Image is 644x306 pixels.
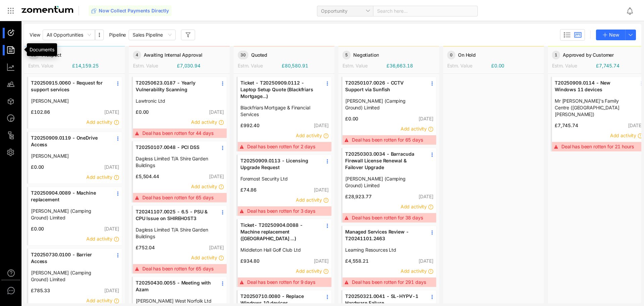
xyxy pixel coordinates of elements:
[144,52,202,58] span: Awaiting Internal Approval
[28,63,53,68] span: Estm. Value
[31,269,108,283] a: [PERSON_NAME] (Camping Ground) Limited
[132,141,227,203] div: T20250107.0048 - PCI DSSDagless Limited T/A Shire Garden Buildings£5,504.44[DATE]Add activityDeal...
[99,7,169,14] span: Now Collect Payments Directly
[352,137,423,143] span: Deal has been rotten for 65 days
[136,279,213,298] a: T20250430.0055 - Meeting with Azam
[133,173,159,180] span: £5,504.44
[136,208,213,226] a: T20241107.0025 - 6.5 - PSU & CPU Issue on SHIREHOST3
[142,130,214,137] span: Deal has been rotten for 44 days
[491,62,504,69] span: £0.00
[240,80,318,100] span: Ticket - T20250909.0112 - Laptop Setup Quote (Blackfriars Mortgage...)
[596,62,619,69] span: £7,745.74
[314,187,329,193] span: [DATE]
[104,288,119,293] span: [DATE]
[401,204,427,209] span: Add activity
[27,132,122,184] div: T20250909.0119 - OneDrive Access[PERSON_NAME]£0.00[DATE]Add activity
[238,187,257,193] span: £74.86
[345,247,422,253] a: Learning Resources Ltd
[240,157,318,175] a: T20250909.0113 - Licensing Upgrade Request
[28,287,50,294] span: £785.33
[133,30,172,40] span: Sales Pipeline
[240,222,318,242] span: Ticket- T20250904.0088 - Machine replacement ([GEOGRAPHIC_DATA] ...)
[136,208,213,222] span: T20241107.0025 - 6.5 - PSU & CPU Issue on SHIREHOST3
[28,164,44,170] span: £0.00
[555,98,632,118] a: Mr [PERSON_NAME]'s Family Centre ([GEOGRAPHIC_DATA][PERSON_NAME])
[31,98,108,104] a: [PERSON_NAME]
[31,251,108,265] span: T20250730.0100 - Barrier Access
[345,175,422,189] a: [PERSON_NAME] (Camping Ground) Limited
[133,109,149,115] span: £0.00
[345,80,422,98] a: T20250107.0026 - CCTV Support via Sunfish
[561,143,634,150] span: Deal has been rotten for 21 hours
[191,119,217,125] span: Add activity
[314,122,329,128] span: [DATE]
[596,30,626,40] button: New
[418,194,433,199] span: [DATE]
[247,279,315,286] span: Deal has been rotten for 9 days
[142,194,214,201] span: Deal has been rotten for 65 days
[418,258,433,264] span: [DATE]
[104,109,119,115] span: [DATE]
[296,133,322,138] span: Add activity
[31,80,108,98] a: T20250915.0060 - Request for support services
[136,144,213,151] span: T20250107.0048 - PCI DSS
[401,268,427,274] span: Add activity
[209,109,224,115] span: [DATE]
[352,214,423,221] span: Deal has been rotten for 38 days
[282,62,308,69] span: £80,580.91
[626,3,639,18] div: Notifications
[136,226,213,240] a: Dagless Limited T/A Shire Garden Buildings
[136,298,213,304] a: [PERSON_NAME] West Norfolk Ltd
[345,98,422,111] span: [PERSON_NAME] (Camping Ground) Limited
[238,51,248,59] span: 30
[341,76,436,145] div: T20250107.0026 - CCTV Support via Sunfish[PERSON_NAME] (Camping Ground) Limited£0.00[DATE]Add act...
[191,255,217,260] span: Add activity
[251,52,267,58] span: Quoted
[314,258,329,264] span: [DATE]
[401,126,427,132] span: Add activity
[136,155,213,169] a: Dagless Limited T/A Shire Garden Buildings
[104,164,119,170] span: [DATE]
[247,143,315,150] span: Deal has been rotten for 2 days
[296,197,322,203] span: Add activity
[27,43,57,56] div: Documents
[136,98,213,104] a: Lawtronic Ltd
[342,115,358,122] span: £0.00
[609,31,619,39] span: New
[31,135,108,153] a: T20250909.0119 - OneDrive Access
[86,298,112,303] span: Add activity
[31,153,108,159] a: [PERSON_NAME]
[89,5,172,16] button: Now Collect Payments Directly
[552,51,560,59] span: 1
[447,51,455,59] span: 0
[610,133,636,138] span: Add activity
[236,219,332,287] div: Ticket- T20250904.0088 - Machine replacement ([GEOGRAPHIC_DATA] ...)Middleton Hall Golf Club Ltd£...
[236,76,332,152] div: Ticket - T20250909.0112 - Laptop Setup Quote (Blackfriars Mortgage...)Blackfriars Mortgage & Fina...
[133,51,141,59] span: 4
[240,104,318,118] a: Blackfriars Mortgage & Financial Services
[28,109,50,115] span: £102.86
[240,175,318,182] span: Foremost Security Ltd
[353,52,379,58] span: Negotiation
[132,76,227,138] div: T20250623.0187 - Yearly Vulnerability ScanningLawtronic Ltd£0.00[DATE]Add activityDeal has been r...
[136,80,213,93] span: T20250623.0187 - Yearly Vulnerability Scanning
[133,244,155,251] span: £752.04
[191,184,217,189] span: Add activity
[132,205,227,274] div: T20241107.0025 - 6.5 - PSU & CPU Issue on SHIREHOST3Dagless Limited T/A Shire Garden Buildings£75...
[238,63,263,68] span: Estm. Value
[342,63,367,68] span: Estm. Value
[341,225,436,287] div: Managed Services Review - T20241101.2463Learning Resources Ltd£4,558.21[DATE]Add activityDeal has...
[240,157,318,171] span: T20250909.0113 - Licensing Upgrade Request
[104,226,119,232] span: [DATE]
[342,193,372,200] span: £28,923.77
[21,6,73,13] img: Zomentum Logo
[240,80,318,104] a: Ticket - T20250909.0112 - Laptop Setup Quote (Blackfriars Mortgage...)
[352,279,426,286] span: Deal has been rotten for 291 days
